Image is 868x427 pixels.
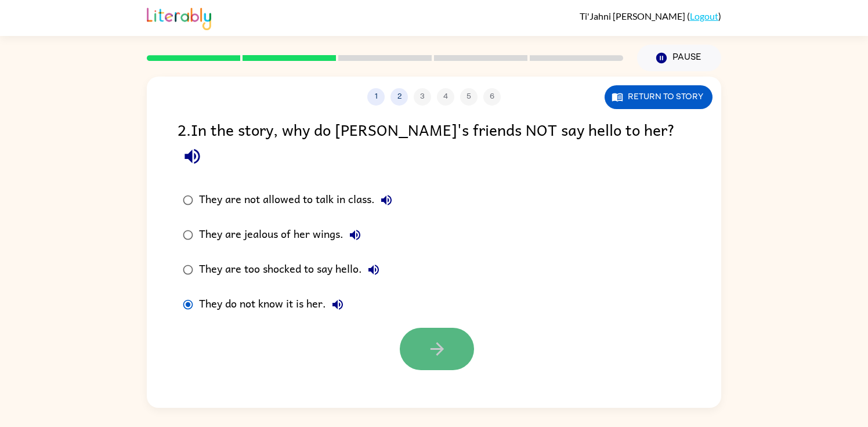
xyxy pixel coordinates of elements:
button: They are jealous of her wings. [343,223,367,247]
button: They are not allowed to talk in class. [375,189,398,212]
span: Ti'Jahni [PERSON_NAME] [580,10,687,21]
img: Literably [147,5,211,30]
button: 2 [390,88,408,106]
div: ( ) [580,10,721,21]
div: 2 . In the story, why do [PERSON_NAME]'s friends NOT say hello to her? [178,117,690,171]
div: They are not allowed to talk in class. [199,189,398,212]
a: Logout [690,10,718,21]
button: 1 [367,88,385,106]
button: They do not know it is her. [326,293,349,316]
div: They are jealous of her wings. [199,223,367,247]
div: They are too shocked to say hello. [199,258,385,281]
button: Pause [637,45,721,71]
button: They are too shocked to say hello. [362,258,385,281]
div: They do not know it is her. [199,293,349,316]
button: Return to story [605,85,713,109]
